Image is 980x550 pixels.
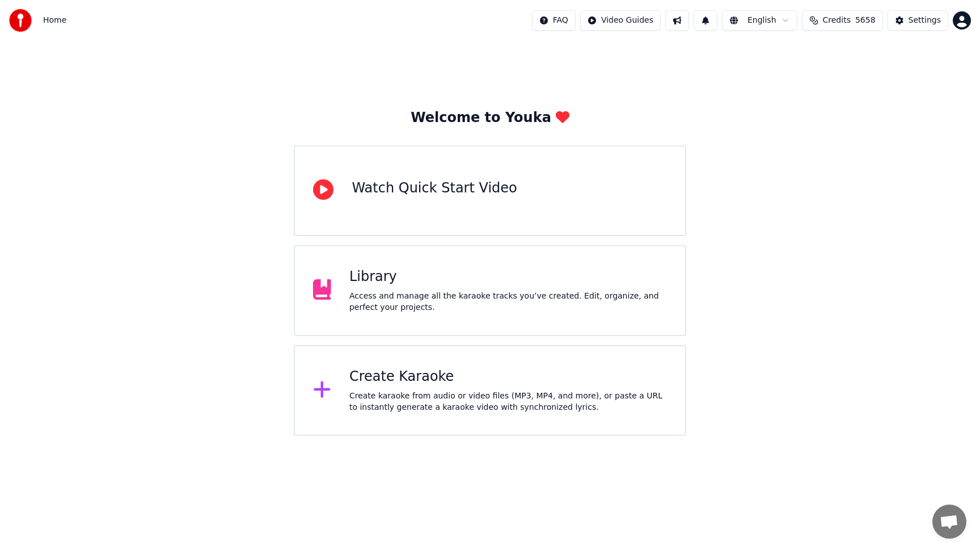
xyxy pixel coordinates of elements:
div: Create karaoke from audio or video files (MP3, MP4, and more), or paste a URL to instantly genera... [349,391,667,413]
span: Home [43,15,66,26]
div: Watch Quick Start Video [352,179,517,198]
div: Access and manage all the karaoke tracks you’ve created. Edit, organize, and perfect your projects. [349,291,667,313]
nav: breadcrumb [43,15,66,26]
img: youka [9,9,32,32]
button: FAQ [532,10,576,31]
button: Video Guides [580,10,661,31]
div: Library [349,268,667,286]
div: Open chat [932,505,966,539]
div: Create Karaoke [349,368,667,386]
div: Settings [909,15,941,26]
div: Welcome to Youka [411,109,569,127]
span: 5658 [855,15,876,26]
span: Credits [823,15,851,26]
button: Settings [888,10,948,31]
button: Credits5658 [802,10,883,31]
